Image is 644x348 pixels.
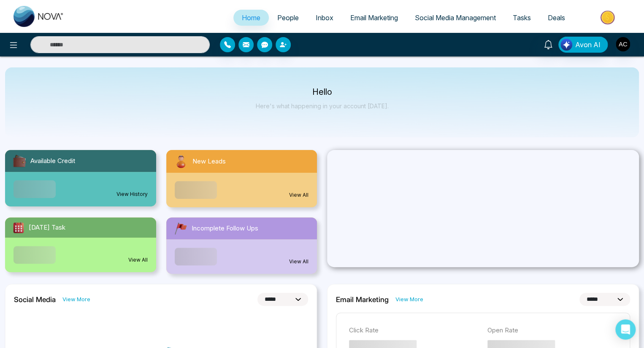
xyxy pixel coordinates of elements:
[548,13,565,22] span: Deals
[12,221,25,234] img: todayTask.svg
[192,157,226,166] span: New Leads
[575,40,601,50] span: Avon AI
[242,13,260,22] span: Home
[29,223,65,233] span: [DATE] Task
[513,13,531,22] span: Tasks
[336,295,389,304] h2: Email Marketing
[289,258,308,265] a: View All
[192,224,258,233] span: Incomplete Follow Ups
[350,13,398,22] span: Email Marketing
[277,13,299,22] span: People
[30,156,75,166] span: Available Credit
[578,8,639,27] img: Market-place.gif
[560,39,572,51] img: Lead Flow
[256,102,389,110] p: Here's what happening in your account [DATE].
[616,37,630,51] img: User Avatar
[12,153,27,169] img: availableCredit.svg
[128,256,148,264] a: View All
[415,13,496,22] span: Social Media Management
[349,326,479,335] p: Click Rate
[504,10,539,26] a: Tasks
[173,221,188,236] img: followUps.svg
[289,191,308,199] a: View All
[342,10,406,26] a: Email Marketing
[161,150,322,207] a: New LeadsView All
[14,6,64,27] img: Nova CRM Logo
[487,326,617,335] p: Open Rate
[233,10,269,26] a: Home
[395,295,423,303] a: View More
[116,190,148,198] a: View History
[316,13,333,22] span: Inbox
[307,10,342,26] a: Inbox
[406,10,504,26] a: Social Media Management
[615,319,636,340] div: Open Intercom Messenger
[269,10,307,26] a: People
[539,10,574,26] a: Deals
[256,88,389,96] p: Hello
[173,153,189,169] img: newLeads.svg
[161,217,322,274] a: Incomplete Follow UpsView All
[62,295,90,303] a: View More
[14,295,56,304] h2: Social Media
[558,37,608,53] button: Avon AI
